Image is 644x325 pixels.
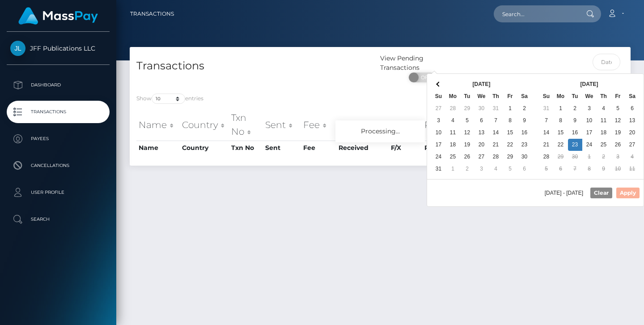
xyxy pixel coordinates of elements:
td: 22 [503,139,517,151]
td: 16 [517,127,532,139]
td: 9 [517,115,532,127]
th: Su [432,90,446,103]
td: 26 [460,151,475,163]
td: 13 [625,115,640,127]
td: 27 [432,103,446,115]
th: Name [136,141,180,155]
th: Fee [301,141,336,155]
input: Search... [494,5,578,22]
th: We [582,90,597,103]
select: Showentries [152,94,185,104]
td: 3 [432,115,446,127]
td: 18 [597,127,611,139]
td: 8 [554,115,568,127]
h4: Transactions [136,58,373,74]
td: 5 [503,163,517,175]
p: User Profile [10,186,106,199]
span: JFF Publications LLC [7,44,110,52]
a: Cancellations [7,154,110,177]
td: 1 [503,103,517,115]
td: 23 [517,139,532,151]
td: 26 [611,139,625,151]
td: 31 [489,103,503,115]
p: Search [10,213,106,226]
td: 24 [582,139,597,151]
td: 7 [568,163,582,175]
td: 6 [554,163,568,175]
td: 11 [446,127,460,139]
th: Sent [263,109,301,141]
a: Transactions [7,101,110,123]
td: 19 [611,127,625,139]
th: [DATE] [554,78,625,90]
td: 29 [554,151,568,163]
td: 12 [460,127,475,139]
th: Received [336,141,389,155]
td: 3 [475,163,489,175]
td: 29 [460,103,475,115]
th: Sa [625,90,640,103]
th: Mo [554,90,568,103]
td: 3 [611,151,625,163]
th: We [475,90,489,103]
td: 1 [554,103,568,115]
td: 14 [539,127,554,139]
a: Search [7,208,110,231]
th: Payer [422,109,463,141]
td: 11 [597,115,611,127]
th: Su [539,90,554,103]
img: MassPay Logo [18,7,98,25]
td: 30 [475,103,489,115]
td: 9 [597,163,611,175]
td: 5 [539,163,554,175]
td: 6 [475,115,489,127]
a: User Profile [7,181,110,204]
td: 5 [460,115,475,127]
td: 8 [503,115,517,127]
td: 9 [568,115,582,127]
button: Clear [590,188,612,198]
a: Dashboard [7,74,110,96]
th: Sent [263,141,301,155]
td: 4 [489,163,503,175]
th: Tu [460,90,475,103]
td: 16 [568,127,582,139]
td: 2 [460,163,475,175]
th: Tu [568,90,582,103]
td: 25 [446,151,460,163]
td: 18 [446,139,460,151]
th: Country [180,109,229,141]
th: Txn No [229,141,263,155]
td: 30 [568,151,582,163]
td: 10 [432,127,446,139]
th: Th [597,90,611,103]
input: Date filter [593,54,621,70]
td: 27 [625,139,640,151]
td: 7 [489,115,503,127]
th: Received [336,109,389,141]
th: Th [489,90,503,103]
td: 8 [582,163,597,175]
td: 2 [517,103,532,115]
td: 5 [611,103,625,115]
td: 11 [625,163,640,175]
td: 4 [625,151,640,163]
td: 23 [568,139,582,151]
td: 6 [625,103,640,115]
td: 24 [432,151,446,163]
th: F/X [389,141,422,155]
td: 7 [539,115,554,127]
p: Dashboard [10,78,106,92]
td: 13 [475,127,489,139]
td: 17 [582,127,597,139]
td: 30 [517,151,532,163]
td: 28 [446,103,460,115]
img: JFF Publications LLC [10,41,25,56]
td: 1 [582,151,597,163]
th: Txn No [229,109,263,141]
td: 17 [432,139,446,151]
td: 25 [597,139,611,151]
p: Transactions [10,105,106,119]
th: F/X [389,109,422,141]
a: Transactions [130,4,174,23]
